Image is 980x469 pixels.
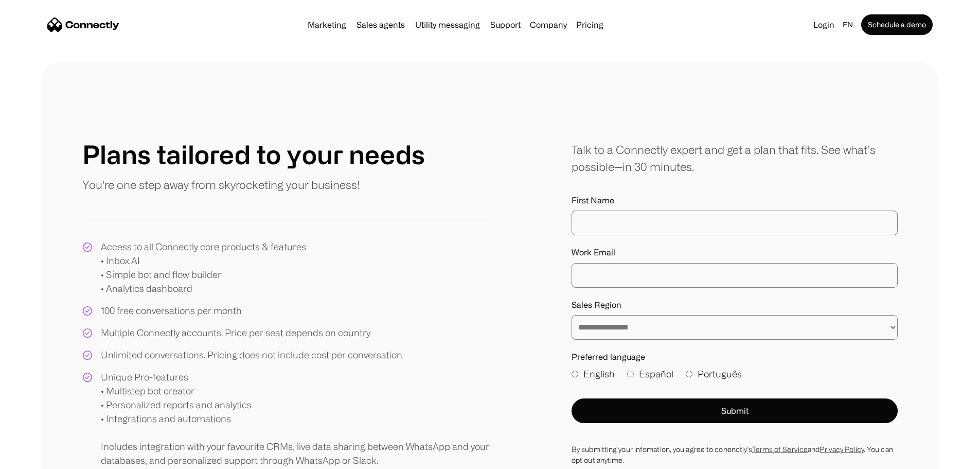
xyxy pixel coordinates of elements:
input: Español [627,371,634,377]
label: Work Email [572,248,898,257]
div: en [839,18,859,32]
a: Login [809,18,839,32]
label: Preferred language [572,352,898,362]
a: Privacy Policy [819,445,863,453]
a: Terms of Service [752,445,808,453]
aside: Language selected: English [10,450,62,465]
div: Talk to a Connectly expert and get a plan that fits. See what’s possible—in 30 minutes. [572,141,898,175]
label: First Name [572,196,898,205]
div: Company [527,18,570,32]
a: Sales agents [352,21,409,29]
div: 100 free conversations per month [101,304,242,318]
a: Utility messaging [411,21,484,29]
div: Access to all Connectly core products & features • Inbox AI • Simple bot and flow builder • Analy... [101,240,306,296]
div: By submitting your infomation, you agree to conenctly’s and . You can opt out anytime. [572,444,898,465]
label: Español [627,367,673,381]
ul: Language list [21,451,62,465]
a: Schedule a demo [861,14,933,35]
a: Pricing [572,21,608,29]
input: English [572,371,578,377]
div: Company [530,18,567,32]
div: en [843,18,853,32]
label: Sales Region [572,300,898,310]
div: Unique Pro-features • Multistep bot creator • Personalized reports and analytics • Integrations a... [101,370,490,467]
label: English [572,367,615,381]
a: home [47,17,119,32]
button: Submit [572,398,898,423]
a: Support [486,21,525,29]
h1: Plans tailored to your needs [82,139,425,170]
div: Unlimited conversations. Pricing does not include cost per conversation [101,348,402,362]
input: Português [686,371,692,377]
a: Marketing [304,21,350,29]
label: Português [686,367,742,381]
p: You're one step away from skyrocketing your business! [82,176,360,193]
div: Multiple Connectly accounts. Price per seat depends on country [101,326,370,340]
